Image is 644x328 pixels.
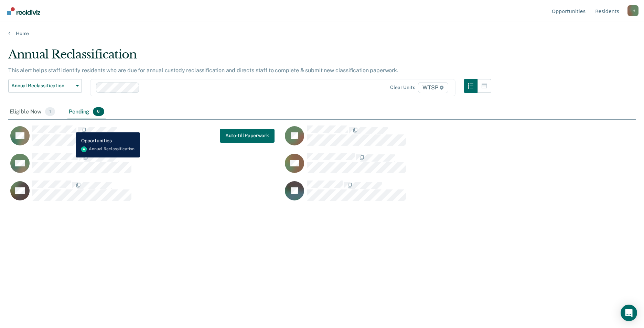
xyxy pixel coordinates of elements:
span: 1 [45,107,55,116]
img: Recidiviz [7,7,40,15]
a: Home [8,30,636,36]
div: L H [627,5,638,16]
span: 6 [93,107,104,116]
button: Profile dropdown button [627,5,638,16]
div: Open Intercom Messenger [621,305,637,321]
div: CaseloadOpportunityCell-00464891 [283,180,557,208]
div: CaseloadOpportunityCell-00539928 [8,153,283,180]
p: This alert helps staff identify residents who are due for annual custody reclassification and dir... [8,67,398,74]
div: CaseloadOpportunityCell-00612758 [283,125,557,153]
button: Auto-fill Paperwork [220,129,275,143]
span: WTSP [418,82,448,93]
div: CaseloadOpportunityCell-00645208 [8,180,283,208]
div: Eligible Now1 [8,105,56,120]
button: Annual Reclassification [8,79,82,93]
div: Annual Reclassification [8,47,491,67]
div: Clear units [390,85,415,90]
div: Pending6 [67,105,105,120]
span: Annual Reclassification [11,83,73,89]
a: Navigate to form link [220,129,275,143]
div: CaseloadOpportunityCell-00632398 [8,125,283,153]
div: CaseloadOpportunityCell-00242924 [283,153,557,180]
